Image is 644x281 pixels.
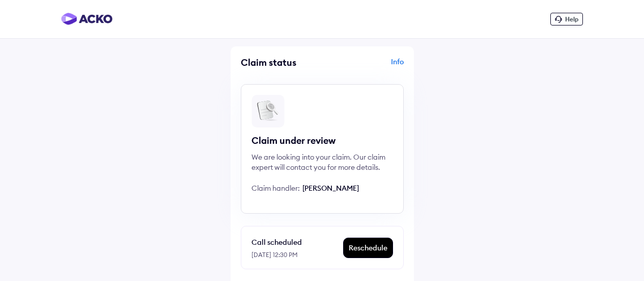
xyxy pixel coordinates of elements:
span: [PERSON_NAME] [302,184,359,193]
div: [DATE] 12:30 PM [251,248,343,259]
div: Info [325,57,404,76]
div: We are looking into your claim. Our claim expert will contact you for more details. [251,152,393,172]
span: Claim handler: [251,184,300,193]
div: Reschedule [344,238,393,258]
div: Claim under review [251,135,393,147]
img: horizontal-gradient.png [61,13,113,25]
span: Help [565,15,578,23]
div: Claim status [241,57,320,68]
div: Call scheduled [251,236,343,248]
